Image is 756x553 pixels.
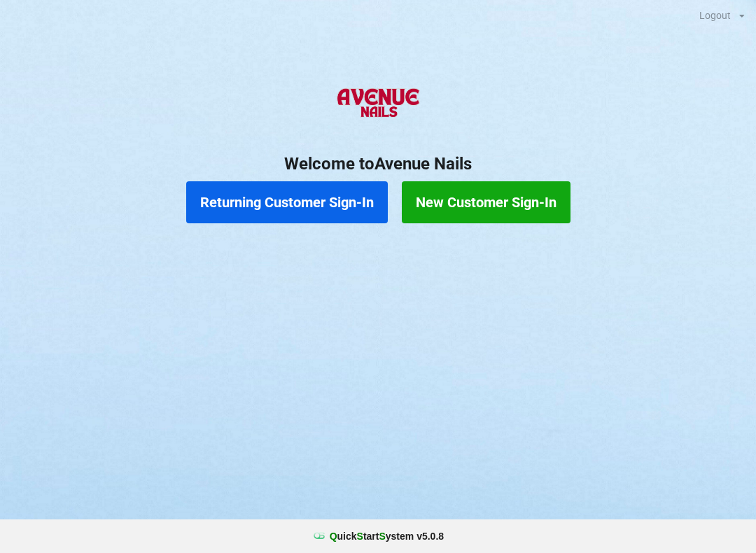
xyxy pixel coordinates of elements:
[330,531,337,542] span: Q
[357,531,363,542] span: S
[186,181,388,223] button: Returning Customer Sign-In
[312,529,326,543] img: favicon.ico
[379,531,385,542] span: S
[330,529,444,543] b: uick tart ystem v 5.0.8
[402,181,570,223] button: New Customer Sign-In
[331,76,424,132] img: AvenueNails-Logo.png
[699,10,731,20] div: Logout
